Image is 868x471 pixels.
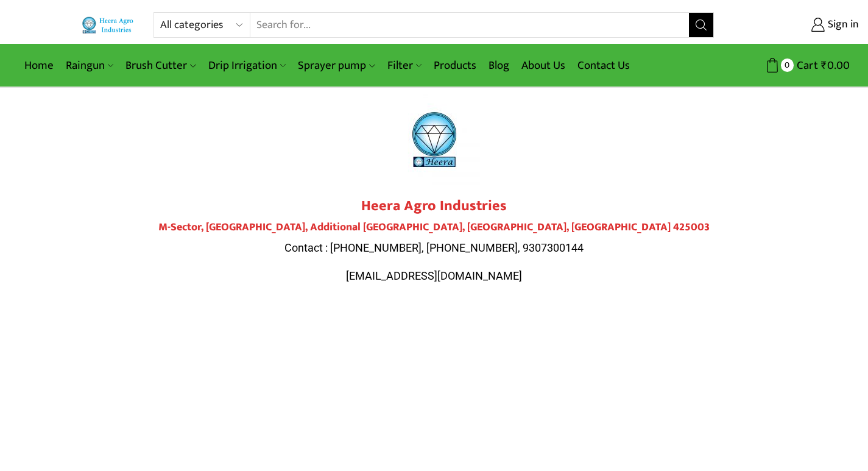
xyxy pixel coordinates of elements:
[202,51,292,80] a: Drip Irrigation
[93,221,775,235] h4: M-Sector, [GEOGRAPHIC_DATA], Additional [GEOGRAPHIC_DATA], [GEOGRAPHIC_DATA], [GEOGRAPHIC_DATA] 4...
[732,14,859,36] a: Sign in
[825,17,859,33] span: Sign in
[381,51,428,80] a: Filter
[428,51,482,80] a: Products
[515,51,571,80] a: About Us
[346,269,522,282] span: [EMAIL_ADDRESS][DOMAIN_NAME]
[781,58,794,71] span: 0
[60,51,119,80] a: Raingun
[284,241,584,254] span: Contact : [PHONE_NUMBER], [PHONE_NUMBER], 9307300144
[250,13,690,37] input: Search for...
[18,51,60,80] a: Home
[389,94,480,185] img: heera-logo-1000
[726,54,850,77] a: 0 Cart ₹0.00
[119,51,202,80] a: Brush Cutter
[821,56,827,75] span: ₹
[794,57,818,74] span: Cart
[571,51,636,80] a: Contact Us
[689,13,713,37] button: Search button
[292,51,381,80] a: Sprayer pump
[361,194,507,218] strong: Heera Agro Industries
[821,56,850,75] bdi: 0.00
[482,51,515,80] a: Blog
